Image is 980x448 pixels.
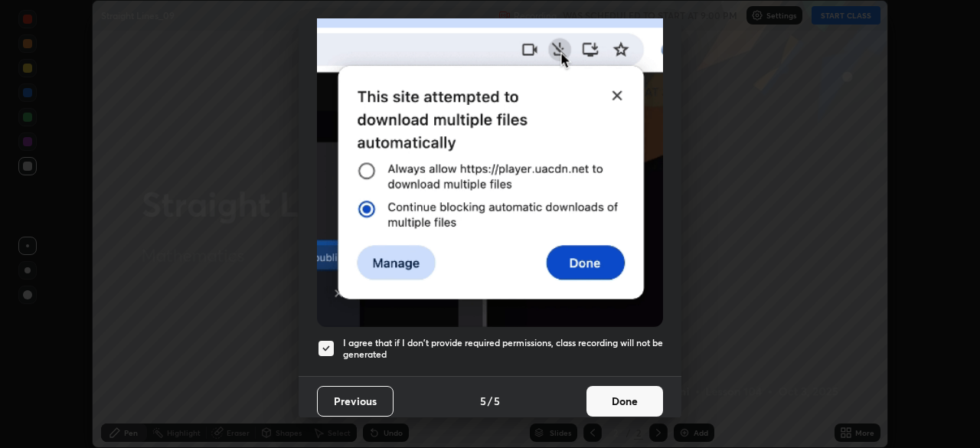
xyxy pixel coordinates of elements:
h5: I agree that if I don't provide required permissions, class recording will not be generated [343,337,663,361]
button: Previous [317,386,394,417]
h4: / [488,393,492,409]
h4: 5 [480,393,486,409]
h4: 5 [494,393,500,409]
button: Done [586,386,663,417]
